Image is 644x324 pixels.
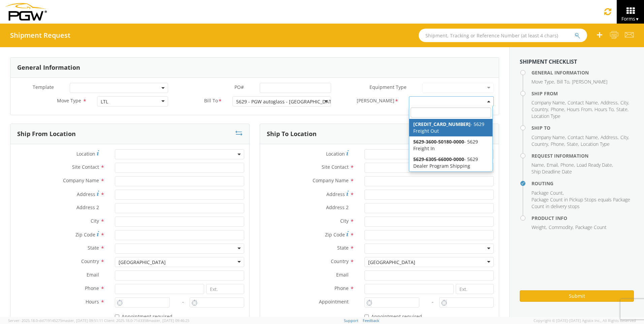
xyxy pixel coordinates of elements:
li: , [532,106,549,113]
span: master, [DATE] 09:46:25 [148,318,189,323]
span: Phone [85,285,99,291]
span: State [616,106,627,112]
li: , [594,106,615,113]
span: - 5629 Dealer Program Shipping [413,156,478,169]
span: Address [601,99,618,106]
span: Contact Name [568,99,598,106]
span: Bill To [557,78,569,85]
span: Bill To [204,97,218,105]
span: Package Count in Pickup Stops equals Package Count in delivery stops [532,196,630,209]
span: Equipment Type [369,84,407,90]
span: Appointment [319,298,349,305]
h3: Ship To Location [267,131,317,137]
span: Email [336,271,349,278]
li: , [532,141,549,148]
button: Submit [520,290,634,302]
span: Copyright © [DATE]-[DATE] Agistix Inc., All Rights Reserved [534,318,636,323]
input: Appointment required [364,315,369,319]
input: Shipment, Tracking or Reference Number (at least 4 chars) [419,29,587,42]
li: , [620,134,629,141]
strong: Shipment Checklist [520,58,577,65]
li: , [549,224,574,231]
span: [PERSON_NAME] [572,78,607,85]
li: , [532,99,566,106]
span: Country [532,141,548,147]
span: Address [77,191,95,197]
span: Zip Code [325,231,345,238]
li: , [601,134,619,141]
h4: Request Information [532,153,634,158]
span: Commodity [549,224,573,230]
li: , [567,106,593,113]
h4: Shipment Request [10,32,70,39]
span: ▼ [635,16,639,22]
h3: General Information [17,64,80,71]
li: , [532,162,545,168]
span: Location Type [581,141,610,147]
span: Address 2 [76,204,99,210]
li: , [551,106,565,113]
span: State [567,141,578,147]
span: City [620,134,628,140]
li: , [620,99,629,106]
h4: Routing [532,181,634,186]
input: Appointment required [115,315,119,319]
li: , [551,141,565,148]
span: Hours [86,298,99,305]
li: , [532,190,564,196]
span: Weight [532,224,546,230]
span: Bill Code [357,97,394,105]
span: Hours To [594,106,614,112]
label: Appointment required [364,312,423,320]
li: , [532,78,555,85]
div: 5629 - PGW autoglass - [GEOGRAPHIC_DATA] [236,98,336,105]
span: State [88,245,99,251]
span: master, [DATE] 09:51:11 [62,318,103,323]
input: Ext. [456,284,494,294]
li: , [568,99,599,106]
span: Package Count [575,224,607,230]
span: Zip Code [75,231,95,238]
span: Email [547,162,558,168]
span: Company Name [532,99,565,106]
span: Hours From [567,106,592,112]
span: Address [326,191,345,197]
span: State [337,245,349,251]
h4: Product Info [532,216,634,221]
li: , [547,162,559,168]
span: Country [81,258,99,264]
span: Contact Name [568,134,598,140]
span: 5629-6305-66000-0000 [413,156,464,162]
span: Move Type [532,78,554,85]
li: , [557,78,570,85]
li: , [560,162,575,168]
span: Load Ready Date [577,162,612,168]
h3: Ship From Location [17,131,76,137]
span: Email [87,271,99,278]
li: , [601,99,619,106]
span: 5629-3600-50180-0000 [413,138,464,145]
span: - 5629 Freight In [413,138,478,152]
span: Company Name [313,177,349,184]
span: Phone [560,162,574,168]
span: Server: 2025.18.0-dd719145275 [8,318,103,323]
span: Ship Deadline Date [532,168,572,175]
span: Phone [551,141,564,147]
span: Location [76,151,95,157]
div: LTL [101,98,108,105]
span: [CREDIT_CARD_NUMBER] [413,121,471,127]
span: Company Name [532,134,565,140]
li: , [567,141,579,148]
li: , [532,224,547,231]
span: Company Name [63,177,99,184]
span: Site Contact [322,164,349,170]
input: Ext. [206,284,244,294]
span: City [91,218,99,224]
div: [GEOGRAPHIC_DATA] [119,259,166,266]
span: Location [326,151,345,157]
span: City [340,218,349,224]
span: Location Type [532,113,560,119]
li: , [577,162,613,168]
li: , [616,106,629,113]
div: [GEOGRAPHIC_DATA] [368,259,415,266]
